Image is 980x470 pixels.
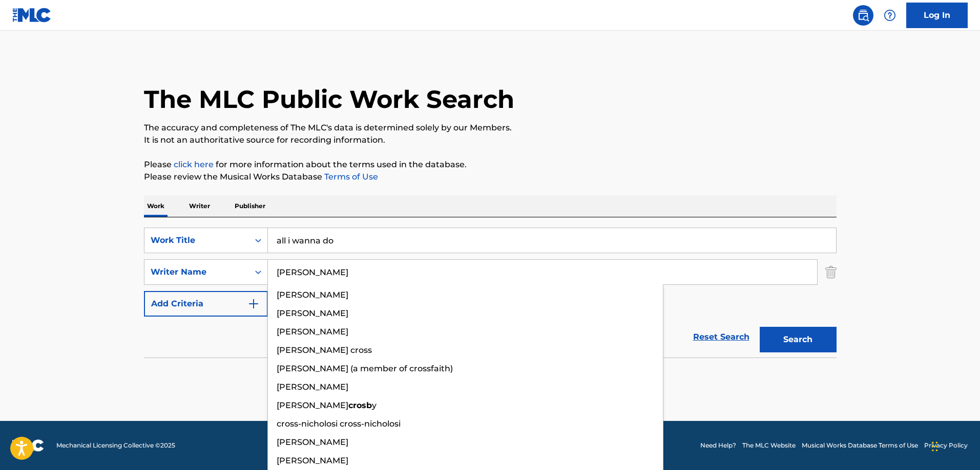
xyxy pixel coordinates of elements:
[144,159,837,171] p: Please for more information about the terms used in the database.
[277,345,372,355] span: [PERSON_NAME] cross
[277,364,453,373] span: [PERSON_NAME] (a member of crossfaith)
[880,5,900,26] div: Help
[277,327,348,337] span: [PERSON_NAME]
[932,431,938,462] div: Drag
[760,327,837,352] button: Search
[144,228,837,357] form: Search Form
[277,456,348,465] span: [PERSON_NAME]
[277,419,401,429] span: cross-nicholosi cross-nicholosi
[144,122,837,134] p: The accuracy and completeness of The MLC's data is determined solely by our Members.
[12,439,44,452] img: logo
[277,308,348,318] span: [PERSON_NAME]
[56,441,175,450] span: Mechanical Licensing Collective © 2025
[277,382,348,392] span: [PERSON_NAME]
[688,326,755,348] a: Reset Search
[144,171,837,183] p: Please review the Musical Works Database
[906,3,968,28] a: Log In
[277,290,348,300] span: [PERSON_NAME]
[186,195,213,217] p: Writer
[144,134,837,146] p: It is not an authoritative source for recording information.
[372,400,377,410] span: y
[348,400,372,410] strong: crosb
[742,441,796,450] a: The MLC Website
[929,421,980,470] iframe: Chat Widget
[924,441,968,450] a: Privacy Policy
[700,441,736,450] a: Need Help?
[857,9,869,21] img: search
[247,298,260,310] img: 9d2ae6d4665cec9f34b9.svg
[12,8,52,23] img: MLC Logo
[802,441,918,450] a: Musical Works Database Terms of Use
[144,84,514,115] h1: The MLC Public Work Search
[151,234,243,247] div: Work Title
[853,5,873,26] a: Public Search
[144,195,168,217] p: Work
[884,9,896,21] img: help
[232,195,268,217] p: Publisher
[277,400,348,410] span: [PERSON_NAME]
[174,160,214,169] a: click here
[151,266,243,278] div: Writer Name
[144,291,268,317] button: Add Criteria
[322,172,378,182] a: Terms of Use
[277,437,348,447] span: [PERSON_NAME]
[825,259,837,285] img: Delete Criterion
